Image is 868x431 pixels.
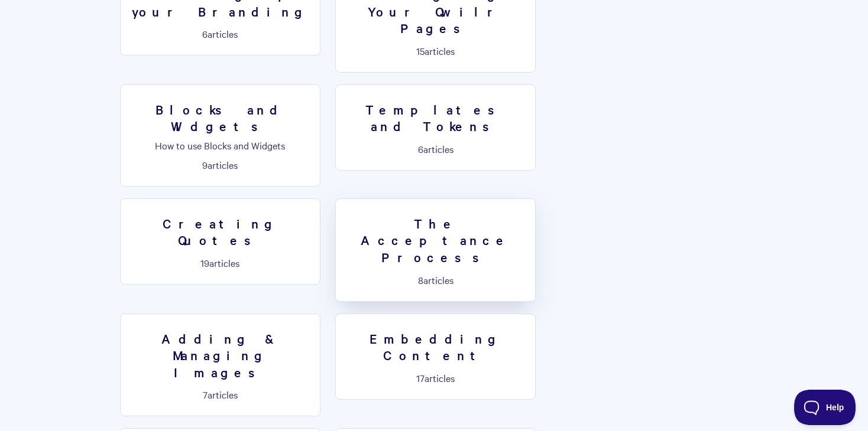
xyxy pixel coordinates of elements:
[343,45,528,56] p: articles
[128,257,313,268] p: articles
[335,314,536,400] a: Embedding Content 17articles
[128,389,313,400] p: articles
[418,142,423,155] span: 6
[128,101,313,135] h3: Blocks and Widgets
[418,273,423,286] span: 8
[128,28,313,39] p: articles
[128,140,313,151] p: How to use Blocks and Widgets
[203,388,208,401] span: 7
[343,101,528,135] h3: Templates and Tokens
[343,275,528,285] p: articles
[128,215,313,249] h3: Creating Quotes
[128,330,313,381] h3: Adding & Managing Images
[202,158,208,171] span: 9
[343,330,528,364] h3: Embedding Content
[343,143,528,154] p: articles
[416,371,425,384] span: 17
[120,84,320,187] a: Blocks and Widgets How to use Blocks and Widgets 9articles
[200,256,209,269] span: 19
[335,198,536,302] a: The Acceptance Process 8articles
[343,373,528,383] p: articles
[120,314,320,417] a: Adding & Managing Images 7articles
[202,27,208,40] span: 6
[416,44,425,57] span: 15
[343,215,528,266] h3: The Acceptance Process
[794,390,856,425] iframe: Toggle Customer Support
[120,198,320,285] a: Creating Quotes 19articles
[335,84,536,171] a: Templates and Tokens 6articles
[128,159,313,170] p: articles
